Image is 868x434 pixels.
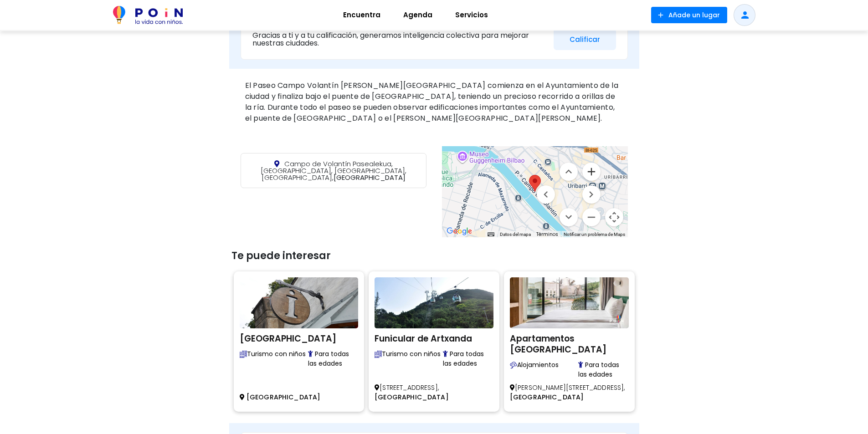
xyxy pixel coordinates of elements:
button: Mover a la izquierda [537,185,555,204]
p: [STREET_ADDRESS], [375,379,493,406]
h3: Te puede interesar [231,250,637,262]
span: Para todas las edades [308,349,359,368]
a: Apartamentos Líbere Bilbao Museo Apartamentos [GEOGRAPHIC_DATA] Descubre hoteles, casas rurales y... [510,277,629,406]
a: Puente de Zubizuri [GEOGRAPHIC_DATA] Explora atracciones turísticas perfectas para visitar con ni... [240,277,359,406]
span: [GEOGRAPHIC_DATA] [247,393,321,402]
button: Ampliar [582,163,601,181]
button: Combinaciones de teclas [488,231,494,238]
h2: Apartamentos [GEOGRAPHIC_DATA] [510,331,629,355]
img: Funicular de Artxanda [375,277,493,328]
img: Puente de Zubizuri [240,277,359,328]
h2: [GEOGRAPHIC_DATA] [240,331,359,344]
button: Calificar [554,28,616,51]
img: POiN [113,6,183,24]
button: Añade un lugar [651,7,727,23]
h2: Funicular de Artxanda [375,331,493,344]
img: Explora atracciones turísticas perfectas para visitar con niños: accesibles, entretenidas y segur... [375,351,382,358]
button: Controles de visualización del mapa [605,208,623,226]
span: Agenda [399,8,437,22]
span: Turismo con niños [375,349,443,368]
p: El Paseo Campo Volantín [PERSON_NAME][GEOGRAPHIC_DATA] comienza en el Ayuntamiento de la ciudad y... [245,80,623,124]
span: Alojamientos [510,360,578,379]
p: [PERSON_NAME][STREET_ADDRESS], [510,379,629,406]
button: Datos del mapa [500,231,531,238]
span: [GEOGRAPHIC_DATA] [375,393,449,402]
a: Términos (se abre en una nueva pestaña) [536,231,558,238]
span: Turismo con niños [240,349,308,368]
button: Mover abajo [560,208,578,226]
span: Para todas las edades [443,349,493,368]
span: Campo de Volantín Pasealekua, [GEOGRAPHIC_DATA], [GEOGRAPHIC_DATA], [GEOGRAPHIC_DATA], [261,159,406,182]
p: Gracias a ti y a tu calificación, generamos inteligencia colectiva para mejorar nuestras ciudades. [252,31,547,47]
img: Explora atracciones turísticas perfectas para visitar con niños: accesibles, entretenidas y segur... [240,351,247,358]
button: Mover arriba [560,163,578,181]
span: [GEOGRAPHIC_DATA] [261,159,406,182]
a: Abre esta zona en Google Maps (se abre en una nueva ventana) [444,225,474,237]
span: Servicios [451,8,492,22]
span: Para todas las edades [578,360,629,379]
img: Apartamentos Líbere Bilbao Museo [510,277,629,328]
a: Servicios [444,4,499,26]
img: Google [444,225,474,237]
a: Notificar un problema de Maps [564,232,625,237]
button: Mover a la derecha [582,185,601,204]
img: Descubre hoteles, casas rurales y alojamientos adaptados para familias con niños: cunas, zonas de... [510,362,517,369]
span: [GEOGRAPHIC_DATA] [510,393,584,402]
span: Encuentra [339,8,385,22]
a: Funicular de Artxanda Funicular de Artxanda Explora atracciones turísticas perfectas para visitar... [375,277,493,406]
a: Encuentra [332,4,392,26]
button: Reducir [582,208,601,226]
a: Agenda [392,4,444,26]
